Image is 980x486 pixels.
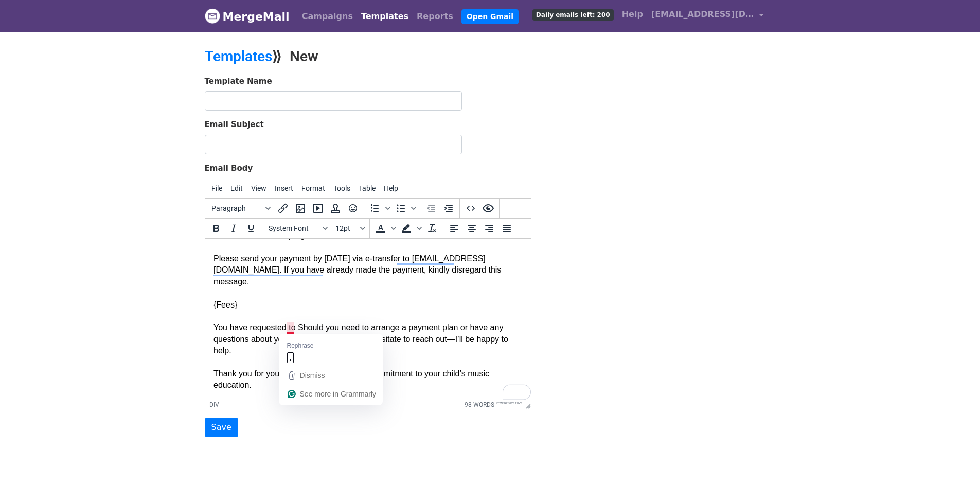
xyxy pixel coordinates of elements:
[372,220,398,237] div: Text color
[440,200,457,217] button: Increase indent
[298,6,357,27] a: Campaigns
[205,48,272,65] a: Templates
[366,200,392,217] div: Numbered list
[327,200,344,217] button: Insert template
[269,224,319,232] span: System Font
[528,4,618,25] a: Daily emails left: 200
[274,200,292,217] button: Insert/edit link
[205,163,253,174] label: Email Body
[423,220,441,237] button: Clear formatting
[205,6,290,27] a: MergeMail
[8,130,317,153] div: Thank you for your continued support and commitment to your child’s music education.
[392,200,418,217] div: Bullet list
[211,184,222,192] span: File
[242,220,260,237] button: Underline
[398,220,423,237] div: Background color
[292,200,309,217] button: Insert/edit image
[309,200,327,217] button: Insert/edit media
[8,83,317,118] div: You have requested to Should you need to arrange a payment plan or have any questions about your ...
[8,49,317,83] div: {Fees}
[230,184,243,192] span: Edit
[647,4,768,28] a: [EMAIL_ADDRESS][DOMAIN_NAME]
[532,9,614,21] span: Daily emails left: 200
[211,204,262,212] span: Paragraph
[275,184,293,192] span: Insert
[205,119,264,131] label: Email Subject
[333,184,350,192] span: Tools
[461,9,519,24] a: Open Gmail
[207,220,225,237] button: Bold
[344,200,362,217] button: Emoticons
[498,220,515,237] button: Justify
[929,437,980,486] iframe: Chat Widget
[422,200,440,217] button: Decrease indent
[264,220,331,237] button: Fonts
[8,14,317,49] div: Please send your payment by [DATE] via e-transfer to [EMAIL_ADDRESS][DOMAIN_NAME] . If you have a...
[205,418,238,437] input: Save
[522,400,531,409] div: Resize
[225,220,242,237] button: Italic
[335,224,358,232] span: 12pt
[331,220,367,237] button: Font sizes
[446,220,463,237] button: Align left
[384,184,398,192] span: Help
[465,401,494,408] button: 98 words
[209,401,219,408] div: div
[480,220,498,237] button: Align right
[479,200,497,217] button: Preview
[413,6,457,27] a: Reports
[205,48,580,65] h2: ⟫ New
[463,220,480,237] button: Align center
[359,184,376,192] span: Table
[205,239,531,400] iframe: Rich Text Area. Press ALT-0 for help.
[301,184,325,192] span: Format
[205,8,220,24] img: MergeMail logo
[462,200,479,217] button: Source code
[357,6,413,27] a: Templates
[496,401,522,405] a: Powered by Tiny
[651,8,754,21] span: [EMAIL_ADDRESS][DOMAIN_NAME]
[618,4,647,25] a: Help
[251,184,266,192] span: View
[207,200,274,217] button: Blocks
[205,76,272,87] label: Template Name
